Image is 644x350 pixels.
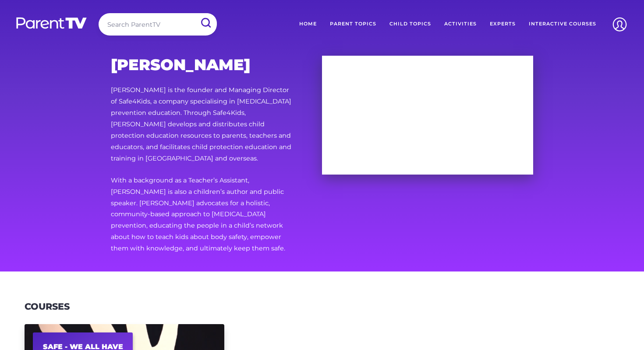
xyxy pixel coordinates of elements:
a: Interactive Courses [522,13,603,35]
input: Search ParentTV [99,13,217,36]
a: Parent Topics [323,13,383,35]
h2: [PERSON_NAME] [111,56,294,74]
img: Account [609,13,631,36]
h3: Courses [25,301,70,312]
a: Child Topics [383,13,438,35]
input: Submit [194,13,217,33]
a: Experts [483,13,522,35]
img: parenttv-logo-white.4c85aaf.svg [15,17,88,29]
p: With a background as a Teacher’s Assistant, [PERSON_NAME] is also a children’s author and public ... [111,175,294,254]
a: Activities [438,13,483,35]
a: Home [293,13,323,35]
p: [PERSON_NAME] is the founder and Managing Director of Safe4Kids, a company specialising in [MEDIC... [111,85,294,164]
